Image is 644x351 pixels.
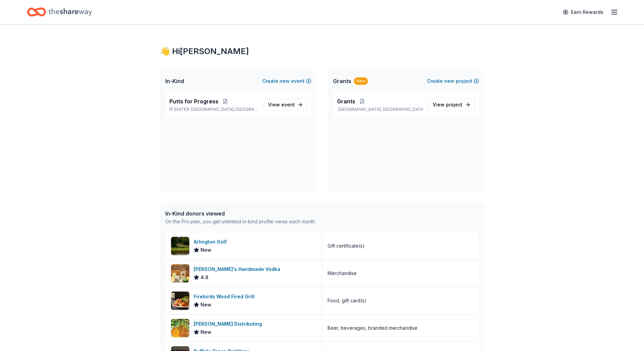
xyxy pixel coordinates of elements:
[281,102,295,107] span: event
[165,218,316,226] div: On the Pro plan, you get unlimited in-kind profile views each month.
[200,273,209,281] span: 4.8
[446,102,462,107] span: project
[354,77,368,85] div: New
[200,328,211,336] span: New
[264,99,307,111] a: View event
[191,107,258,112] span: [GEOGRAPHIC_DATA], [GEOGRAPHIC_DATA]
[171,264,189,282] img: Image for Tito's Handmade Vodka
[194,238,230,246] div: Arlington Golf
[328,242,365,250] div: Gift certificate(s)
[165,209,316,218] div: In-Kind donors viewed
[427,77,479,85] button: Createnewproject
[559,6,607,18] a: Earn Rewards
[171,237,189,255] img: Image for Arlington Golf
[337,107,423,112] p: [GEOGRAPHIC_DATA], [GEOGRAPHIC_DATA]
[433,101,462,109] span: View
[200,246,211,254] span: New
[194,265,283,273] div: [PERSON_NAME]'s Handmade Vodka
[428,99,475,111] a: View project
[337,97,355,105] span: Grants
[200,301,211,309] span: New
[169,97,218,105] span: Putts for Progress
[328,297,366,305] div: Food, gift card(s)
[328,324,418,332] div: Beer, beverages, branded merchandise
[280,77,290,85] span: new
[194,293,257,301] div: Firebirds Wood Fired Grill
[169,107,258,112] p: [DATE] •
[444,77,454,85] span: new
[27,4,92,20] a: Home
[268,101,295,109] span: View
[165,77,184,85] span: In-Kind
[333,77,351,85] span: Grants
[262,77,311,85] button: Createnewevent
[194,320,265,328] div: [PERSON_NAME] Distributing
[171,319,189,337] img: Image for Andrews Distributing
[160,46,484,57] div: 👋 Hi [PERSON_NAME]
[328,269,357,277] div: Merchandise
[171,292,189,310] img: Image for Firebirds Wood Fired Grill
